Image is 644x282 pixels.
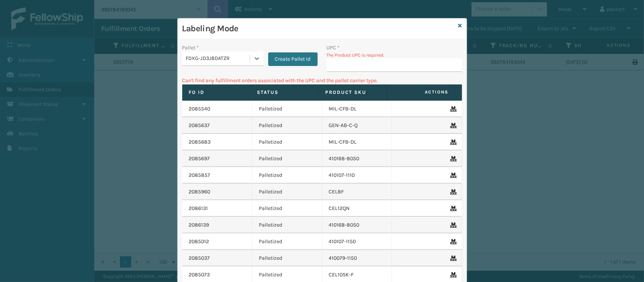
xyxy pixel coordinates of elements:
[252,217,322,233] td: Palletized
[322,117,392,134] td: GEN-AB-C-Q
[252,200,322,217] td: Palletized
[189,205,208,212] a: 2086131
[322,217,392,233] td: 410168-8050
[322,167,392,184] td: 410107-1110
[327,52,462,58] p: The Product UPC is required.
[268,52,318,66] button: Create Pallet Id
[450,206,455,211] i: Remove From Pallet
[257,89,312,96] label: Status
[186,55,251,63] div: FDXG-JD3J8DATZR
[327,44,340,52] label: UPC
[182,44,199,52] label: Pallet
[450,106,455,112] i: Remove From Pallet
[450,173,455,178] i: Remove From Pallet
[189,188,211,196] a: 2085960
[450,256,455,261] i: Remove From Pallet
[189,238,209,245] a: 2085012
[322,233,392,250] td: 410107-1150
[189,155,210,162] a: 2085697
[189,221,209,229] a: 2086139
[182,23,455,34] h3: Labeling Mode
[450,123,455,128] i: Remove From Pallet
[252,250,322,267] td: Palletized
[189,138,211,146] a: 2085683
[182,77,462,84] p: Can't find any fulfillment orders associated with the UPC and the pallet carrier type.
[189,271,210,279] a: 2085073
[252,167,322,184] td: Palletized
[252,150,322,167] td: Palletized
[189,105,211,113] a: 2085540
[189,122,210,129] a: 2085637
[450,189,455,195] i: Remove From Pallet
[252,134,322,150] td: Palletized
[450,222,455,228] i: Remove From Pallet
[450,156,455,161] i: Remove From Pallet
[189,89,243,96] label: Fo Id
[252,184,322,200] td: Palletized
[322,200,392,217] td: CEL12QN
[189,254,210,262] a: 2085037
[450,272,455,277] i: Remove From Pallet
[322,250,392,267] td: 410079-1150
[322,150,392,167] td: 410168-8050
[252,233,322,250] td: Palletized
[252,101,322,117] td: Palletized
[322,134,392,150] td: MIL-CFB-DL
[322,101,392,117] td: MIL-CFB-DL
[450,239,455,244] i: Remove From Pallet
[189,172,211,179] a: 2085857
[252,117,322,134] td: Palletized
[322,184,392,200] td: CEL8F
[389,86,453,98] span: Actions
[326,89,380,96] label: Product SKU
[450,139,455,145] i: Remove From Pallet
